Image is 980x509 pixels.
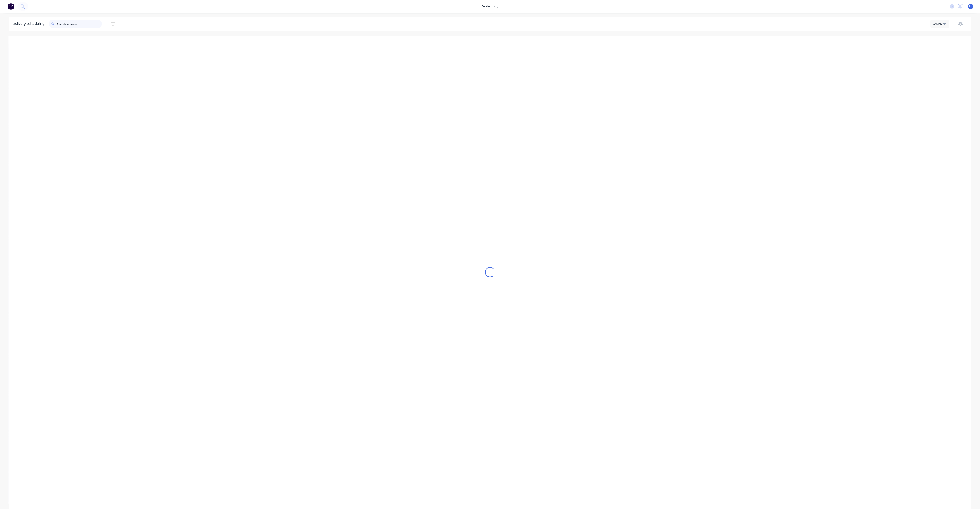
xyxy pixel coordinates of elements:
div: productivity [480,3,500,10]
button: Vehicle [930,20,949,28]
input: Search for orders [57,20,102,28]
span: F1 [969,4,972,8]
div: Vehicle [933,22,945,26]
div: Delivery scheduling [9,17,49,31]
img: Factory [8,3,14,10]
